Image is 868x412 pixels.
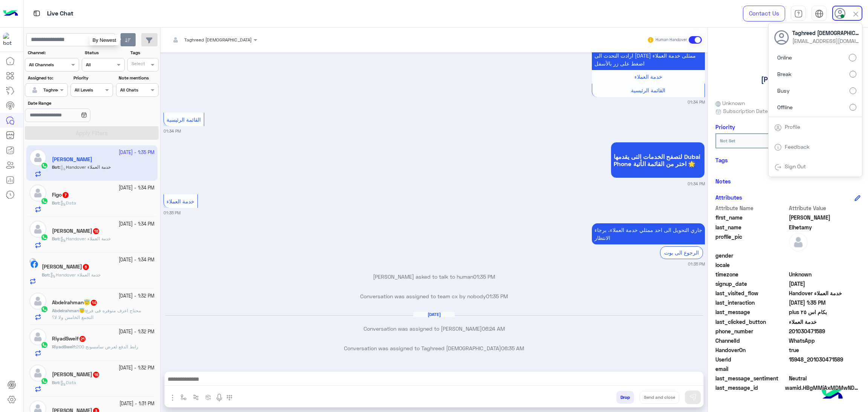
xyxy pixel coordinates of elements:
span: Mohamed [789,214,861,221]
label: Priority [73,75,112,81]
h5: Ahmed Arfa [52,371,100,378]
img: tab [774,143,782,151]
span: locale [715,261,787,269]
img: tab [794,9,803,18]
h5: Figo [52,192,69,198]
button: Trigger scenario [190,391,202,403]
span: last_visited_flow [715,289,787,297]
input: Busy [850,87,856,94]
img: defaultAdmin.png [29,185,46,201]
small: [DATE] - 1:32 PM [119,328,154,336]
img: send voice note [215,393,224,402]
span: Unknown [715,99,745,107]
span: Attribute Value [789,204,861,212]
p: Conversation was assigned to Taghreed [DEMOGRAPHIC_DATA] [164,344,705,352]
span: Taghreed [DEMOGRAPHIC_DATA] [184,37,252,43]
span: [EMAIL_ADDRESS][DOMAIN_NAME] [792,37,860,45]
img: tab [815,9,824,18]
img: close [851,10,860,18]
span: Bot [52,200,59,206]
img: WhatsApp [41,233,48,241]
img: tab [774,163,782,171]
p: Conversation was assigned to team cx by nobody [164,292,705,300]
h5: Youssef Mostafa [52,228,100,234]
span: email [715,365,787,373]
span: 01:35 PM [473,273,495,280]
a: Profile [785,124,800,130]
h6: Notes [715,178,731,185]
label: Date Range [28,100,112,107]
span: search [101,35,110,44]
h6: Attributes [715,194,742,201]
img: defaultAdmin.png [29,328,46,345]
span: 2 [789,337,861,345]
img: Facebook [31,261,38,268]
p: Live Chat [47,9,73,19]
span: القائمة الرئيسية [631,87,665,93]
span: Break [777,70,792,78]
span: رابط الدفع لعرض سامسونج 200 [76,344,138,349]
span: Handover خدمة العملاء [60,236,111,241]
b: : [42,272,50,278]
span: Subscription Date : [DATE] [723,107,788,115]
span: Elhetamy [789,223,861,231]
span: Data [60,200,76,206]
span: Online [777,53,792,61]
button: Send and close [640,391,679,404]
a: tab [791,6,806,21]
span: last_clicked_button [715,318,787,326]
button: search [96,33,115,49]
a: Sign Out [785,163,806,169]
img: Trigger scenario [193,394,199,400]
span: القائمة الرئيسية [167,116,201,123]
button: Drop [616,391,634,404]
img: Logo [3,6,18,21]
span: null [789,365,861,373]
span: timezone [715,270,787,278]
b: : [52,308,86,313]
img: tab [32,9,41,18]
span: تقدر تتعرف على أسعار جميع المنتجات و خطط تقسيطها و العروض و الهدايا المتاحه و توافر المنتج المطلو... [594,21,702,67]
img: tab [774,124,782,131]
small: [DATE] - 1:32 PM [119,293,154,300]
h5: Abdelrahman😇 [52,299,98,306]
span: null [789,261,861,269]
span: بكام اس ٢٥ plus [789,308,861,316]
span: null [789,252,861,259]
img: select flow [180,394,186,400]
img: picture [29,258,36,265]
img: WhatsApp [41,341,48,349]
span: خدمة العملاء [789,318,861,326]
span: last_name [715,223,787,231]
span: محتاج اعرف متوفره فى فرع التجمع الخامس ولا لا؟ [52,308,141,320]
h5: حمزة حمزه [42,264,90,270]
img: send message [689,394,697,401]
h5: [PERSON_NAME] [761,75,815,84]
div: Select [130,60,145,69]
span: wamid.HBgMMjAxMDMwNDcxNTg5FQIAEhggQUM5MDAxM0IzRDZDMjRBNkUzRTU5QjFDOUNFQ0U3QTQA [785,384,860,392]
div: الرجوع الى بوت [660,246,703,259]
span: Taghreed [DEMOGRAPHIC_DATA] [792,29,860,37]
span: Unknown [789,270,861,278]
span: 7 [63,192,69,198]
span: HandoverOn [715,346,787,354]
span: Bot [52,380,59,385]
input: Offline [850,104,856,111]
b: : [52,200,60,206]
h5: RiyadSweif [52,336,86,342]
img: WhatsApp [41,377,48,385]
span: 201030471589 [789,327,861,335]
img: make a call [226,395,232,401]
small: [DATE] - 1:31 PM [119,400,154,407]
label: Tags [130,49,158,56]
small: 01:34 PM [688,99,705,105]
span: Offline [777,103,793,111]
span: UserId [715,356,787,363]
p: 9/10/2025, 1:35 PM [592,223,705,244]
span: 18 [93,228,99,234]
span: 16 [93,372,99,378]
span: 15948_201030471589 [789,356,861,363]
small: Human Handover [656,37,687,43]
button: create order [202,391,215,403]
img: WhatsApp [41,197,48,205]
